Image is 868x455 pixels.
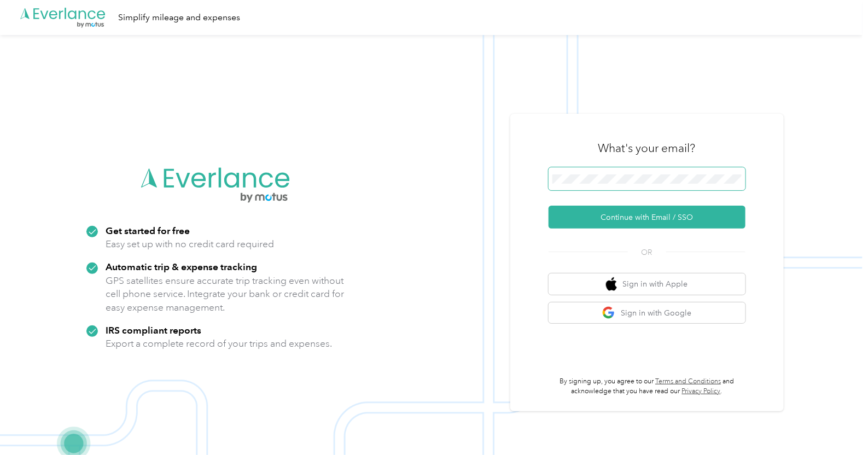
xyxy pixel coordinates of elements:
[606,277,617,291] img: apple logo
[106,337,332,351] p: Export a complete record of your trips and expenses.
[549,377,745,396] p: By signing up, you agree to our and acknowledge that you have read our .
[118,11,240,25] div: Simplify mileage and expenses
[106,225,190,236] strong: Get started for free
[655,377,721,386] a: Terms and Conditions
[549,302,745,324] button: google logoSign in with Google
[602,306,616,320] img: google logo
[106,274,345,314] p: GPS satellites ensure accurate trip tracking even without cell phone service. Integrate your bank...
[106,324,201,336] strong: IRS compliant reports
[106,237,274,251] p: Easy set up with no credit card required
[598,141,696,156] h3: What's your email?
[682,387,721,395] a: Privacy Policy
[628,247,666,258] span: OR
[106,261,257,272] strong: Automatic trip & expense tracking
[549,206,745,229] button: Continue with Email / SSO
[549,273,745,295] button: apple logoSign in with Apple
